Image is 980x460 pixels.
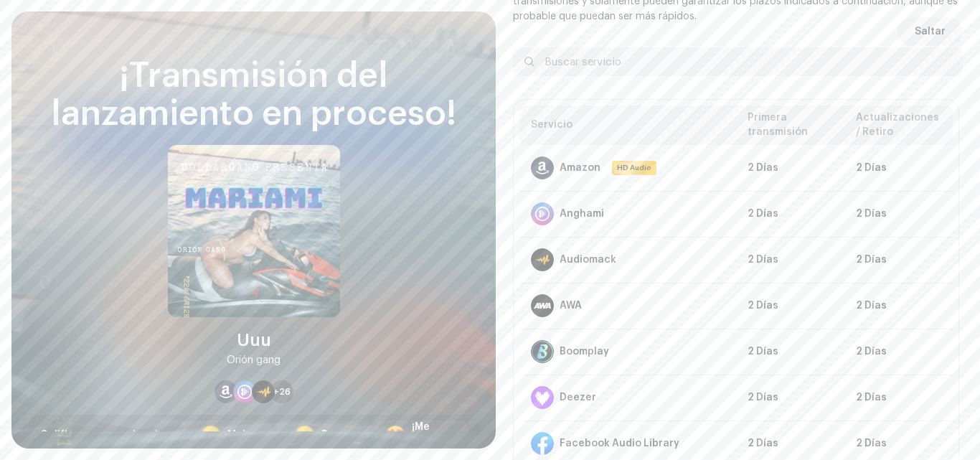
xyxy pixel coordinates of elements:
div: Audiomack [560,254,616,266]
div: Buena [321,428,354,443]
div: Deezer [560,392,596,403]
img: 1e91e89f-cb71-4f03-8bdf-cca696ee45e2 [168,145,340,317]
div: ¡Transmisión del lanzamiento en proceso! [29,57,479,133]
div: Mala [227,428,252,443]
span: Saltar [915,17,946,46]
div: AWA [560,300,582,311]
td: 2 Días [736,145,844,191]
input: Buscar servicio [513,47,963,76]
div: 😞 [200,426,222,443]
td: 2 Días [736,237,844,283]
span: Califique su experiencia [40,430,164,440]
div: 🙂 [294,426,316,443]
div: Amazon [560,162,600,174]
th: Actualizaciones / Retiro [844,105,953,145]
td: 2 Días [844,375,953,421]
div: ¡Me encanta! [412,420,458,450]
div: Anghami [560,208,604,220]
td: 2 Días [844,329,953,375]
div: Orión gang [227,352,281,369]
div: Uuu [237,329,271,352]
td: 2 Días [844,145,953,191]
td: 2 Días [844,283,953,329]
td: 2 Días [736,191,844,237]
th: Primera transmisión [736,105,844,145]
span: HD Audio [613,162,655,174]
button: Saltar [897,17,963,46]
td: 2 Días [736,375,844,421]
div: 😍 [385,426,406,443]
td: 2 Días [844,237,953,283]
div: Boomplay [560,346,609,357]
td: 2 Días [736,283,844,329]
td: 2 Días [844,191,953,237]
td: 2 Días [736,329,844,375]
th: Servicio [519,105,736,145]
span: +26 [273,386,291,398]
div: Facebook Audio Library [560,438,679,449]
